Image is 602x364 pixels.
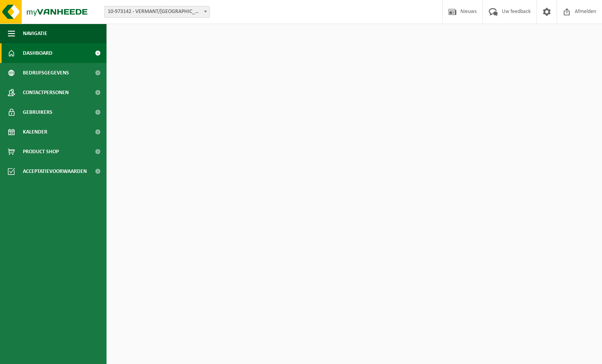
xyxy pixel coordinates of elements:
span: Gebruikers [23,102,52,122]
span: 10-973142 - VERMANT/WILRIJK - WILRIJK [104,6,210,18]
span: Navigatie [23,24,47,43]
span: 10-973142 - VERMANT/WILRIJK - WILRIJK [105,6,209,17]
span: Contactpersonen [23,83,69,102]
span: Bedrijfsgegevens [23,63,69,83]
span: Kalender [23,122,47,142]
span: Dashboard [23,43,52,63]
span: Acceptatievoorwaarden [23,162,87,181]
span: Product Shop [23,142,59,162]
